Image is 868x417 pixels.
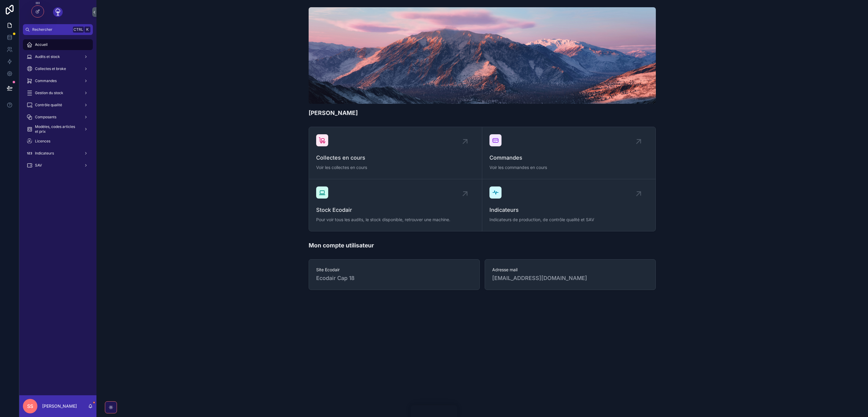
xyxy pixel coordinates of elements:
span: Adresse mail [492,267,648,273]
a: Indicateurs [23,148,93,159]
span: Indicateurs [489,206,648,214]
a: Accueil [23,39,93,50]
a: SAV [23,160,93,171]
span: Commandes [35,78,57,83]
h1: [PERSON_NAME] [309,109,358,117]
span: Stock Ecodair [316,206,475,214]
span: Rechercher [32,27,71,32]
span: Voir les collectes en cours [316,164,475,170]
span: SAV [35,163,42,168]
a: IndicateursIndicateurs de production, de contrôle qualité et SAV [482,179,656,231]
span: Audits et stock [35,54,60,59]
span: Collectes en cours [316,154,475,162]
a: Collectes en coursVoir les collectes en cours [309,127,482,179]
a: Licences [23,136,93,147]
span: Voir les commandes en cours [489,164,648,170]
span: Pour voir tous les audits, le stock disponible, retrouver une machine. [316,217,475,223]
span: Contrôle qualité [35,103,62,107]
a: CommandesVoir les commandes en cours [482,127,656,179]
a: Audits et stock [23,51,93,62]
span: Composants [35,115,56,119]
img: App logo [53,7,63,17]
span: [EMAIL_ADDRESS][DOMAIN_NAME] [492,274,648,282]
span: Collectes et broke [35,66,66,71]
div: scrollable content [19,35,96,179]
h1: Mon compte utilisateur [309,241,374,250]
a: Commandes [23,75,93,86]
span: SS [27,403,33,410]
button: RechercherCtrlK [23,24,93,35]
span: Indicateurs de production, de contrôle qualité et SAV [489,217,648,223]
span: Indicateurs [35,151,54,156]
span: Ecodair Cap 18 [316,274,354,282]
a: Modèles, codes articles et prix [23,124,93,135]
a: Contrôle qualité [23,100,93,110]
a: Composants [23,112,93,123]
span: Accueil [35,42,48,47]
a: Stock EcodairPour voir tous les audits, le stock disponible, retrouver une machine. [309,179,482,231]
p: [PERSON_NAME] [42,403,77,409]
span: Site Ecodair [316,267,472,273]
a: Gestion du stock [23,88,93,98]
span: Commandes [489,154,648,162]
span: Modèles, codes articles et prix [35,124,79,134]
span: K [85,27,90,32]
span: Ctrl [73,27,84,33]
a: Collectes et broke [23,63,93,74]
span: Licences [35,139,50,144]
span: Gestion du stock [35,91,63,95]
